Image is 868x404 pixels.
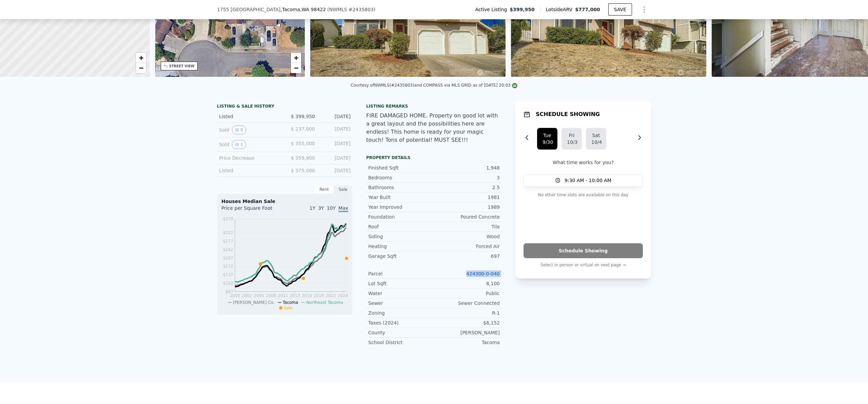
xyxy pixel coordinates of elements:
span: [PERSON_NAME] Co. [233,300,275,305]
tspan: $67 [225,289,233,294]
a: 424300-0-040 [466,271,500,276]
div: Bathrooms [368,184,434,191]
div: 697 [434,253,500,260]
button: Show Options [637,3,651,16]
tspan: 2008 [266,293,276,298]
h1: SCHEDULE SHOWING [536,110,600,118]
span: $777,000 [575,7,600,12]
div: Bedrooms [368,174,434,181]
tspan: $102 [223,281,233,286]
a: Zoom out [136,63,146,73]
div: Sale [334,185,353,194]
div: Forced Air [434,243,500,250]
div: Price per Square Foot [221,205,285,216]
span: $ 375,000 [291,168,315,173]
tspan: $312 [223,230,233,235]
span: $ 359,900 [291,155,315,161]
tspan: 2005 [254,293,264,298]
div: Tile [434,223,500,230]
span: , Tacoma [280,6,326,13]
div: Rent [315,185,334,194]
span: Tacoma [283,300,298,305]
tspan: $370 [223,217,233,221]
span: + [139,53,143,62]
div: Sewer Connected [434,300,500,307]
div: 1,948 [434,164,500,171]
p: No other time slots are available on this day [524,191,643,199]
span: Active Listing [475,6,510,13]
div: Zoning [368,310,434,316]
span: − [294,64,298,72]
div: Courtesy of NWMLS (#2435803) and COMPASS via MLS GRID as of [DATE] 20:03 [351,83,517,88]
div: Public [434,290,500,297]
div: Sold [219,140,279,149]
div: Sewer [368,300,434,307]
tspan: $172 [223,264,233,269]
div: 1981 [434,194,500,201]
div: ( ) [327,6,375,13]
div: Price Decrease [219,155,279,161]
div: [DATE] [320,140,351,149]
tspan: $207 [223,256,233,261]
span: 1755 [GEOGRAPHIC_DATA] [217,6,280,13]
div: [PERSON_NAME] [434,329,500,336]
tspan: $277 [223,239,233,244]
div: County [368,329,434,336]
div: [DATE] [320,155,351,161]
button: View historical data [232,140,246,149]
span: Max [338,205,348,212]
div: Roof [368,223,434,230]
span: Sale [284,306,293,310]
div: Finished Sqft [368,164,434,171]
div: 3 [434,174,500,181]
span: 1Y [310,205,315,211]
tspan: 2002 [242,293,252,298]
div: 10/3 [567,139,576,145]
div: Wood [434,233,500,240]
span: 9:30 AM - 10:00 AM [565,177,611,184]
span: + [294,53,298,62]
button: SAVE [608,3,632,16]
div: [DATE] [320,126,351,134]
span: , WA 98422 [300,7,326,12]
div: FIRE DAMAGED HOME. Property on good lot with a great layout and the possibilities here are endles... [366,112,502,144]
tspan: 2024 [338,293,348,298]
div: [DATE] [320,113,351,120]
button: Tue9/30 [537,128,557,150]
div: Garage Sqft [368,253,434,260]
div: Listed [219,113,279,120]
div: Sat [591,132,601,139]
tspan: 2011 [278,293,288,298]
div: Parcel [368,270,434,277]
tspan: 2022 [326,293,336,298]
div: Poured Concrete [434,214,500,220]
span: $ 237,000 [291,126,315,132]
tspan: 2013 [290,293,300,298]
span: 3Y [318,205,324,211]
span: $ 399,950 [291,114,315,119]
a: Zoom in [291,53,301,63]
div: Listing remarks [366,104,502,109]
div: Property details [366,155,502,160]
span: $ 355,000 [291,141,315,146]
div: 8,100 [434,280,500,287]
div: R-1 [434,310,500,316]
div: LISTING & SALE HISTORY [217,104,353,110]
div: [DATE] [320,167,351,174]
div: Fri [567,132,576,139]
div: Year Improved [368,204,434,210]
div: Year Built [368,194,434,201]
span: 10Y [327,205,336,211]
div: 10/4 [591,139,601,145]
div: Water [368,290,434,297]
span: − [139,64,143,72]
div: Siding [368,233,434,240]
div: 1989 [434,204,500,210]
div: STREET VIEW [169,64,195,69]
div: Houses Median Sale [221,198,348,205]
div: Taxes (2024) [368,319,434,326]
div: Listed [219,167,279,174]
div: Foundation [368,214,434,220]
div: Sold [219,126,279,134]
button: 9:30 AM - 10:00 AM [524,174,643,187]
